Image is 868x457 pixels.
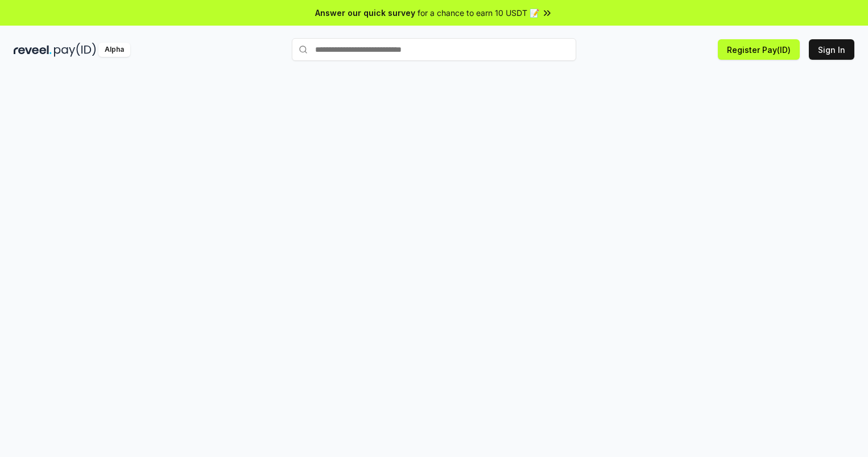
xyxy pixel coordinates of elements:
[98,43,130,57] div: Alpha
[54,43,96,57] img: pay_id
[809,39,854,60] button: Sign In
[718,39,800,60] button: Register Pay(ID)
[14,43,52,57] img: reveel_dark
[418,7,539,19] span: for a chance to earn 10 USDT 📝
[315,7,415,19] span: Answer our quick survey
